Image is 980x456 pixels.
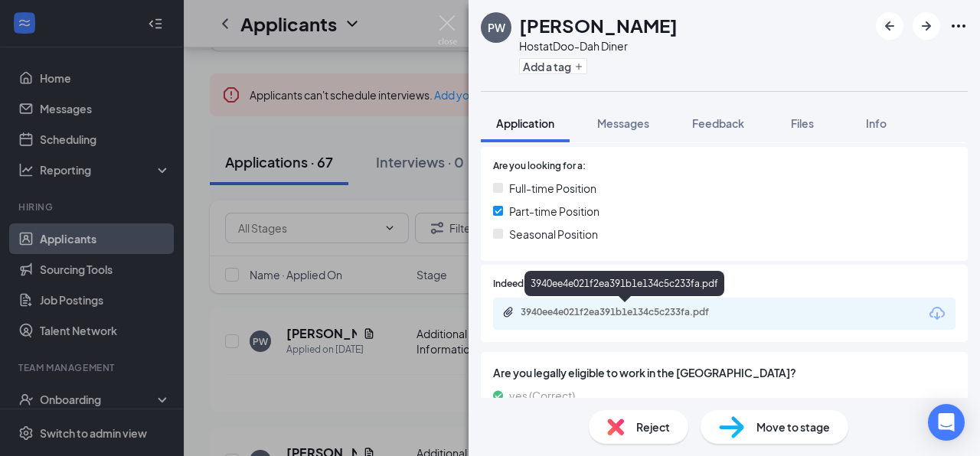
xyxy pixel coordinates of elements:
button: PlusAdd a tag [519,58,587,74]
button: ArrowLeftNew [876,12,903,40]
span: Files [791,116,814,130]
span: Feedback [692,116,744,130]
div: 3940ee4e021f2ea391b1e134c5c233fa.pdf [521,306,735,318]
span: Indeed Resume [493,277,560,292]
span: Application [496,116,554,130]
span: Reject [636,419,670,435]
svg: Plus [574,62,583,71]
span: Full-time Position [509,180,596,197]
span: yes (Correct) [509,387,575,404]
div: Host at Doo-Dah Diner [519,38,678,54]
span: Seasonal Position [509,226,598,243]
div: PW [488,20,505,35]
span: Are you legally eligible to work in the [GEOGRAPHIC_DATA]? [493,364,955,381]
a: Paperclip3940ee4e021f2ea391b1e134c5c233fa.pdf [502,306,750,321]
span: Messages [597,116,649,130]
svg: ArrowRight [917,17,936,35]
button: ArrowRight [913,12,940,40]
span: Part-time Position [509,203,599,220]
div: Open Intercom Messenger [928,404,965,441]
span: Are you looking for a: [493,159,586,174]
svg: Ellipses [949,17,968,35]
svg: Paperclip [502,306,514,318]
span: Move to stage [756,419,830,435]
span: Info [866,116,887,130]
svg: ArrowLeftNew [880,17,899,35]
svg: Download [928,305,946,323]
h1: [PERSON_NAME] [519,12,678,38]
div: 3940ee4e021f2ea391b1e134c5c233fa.pdf [524,271,724,296]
